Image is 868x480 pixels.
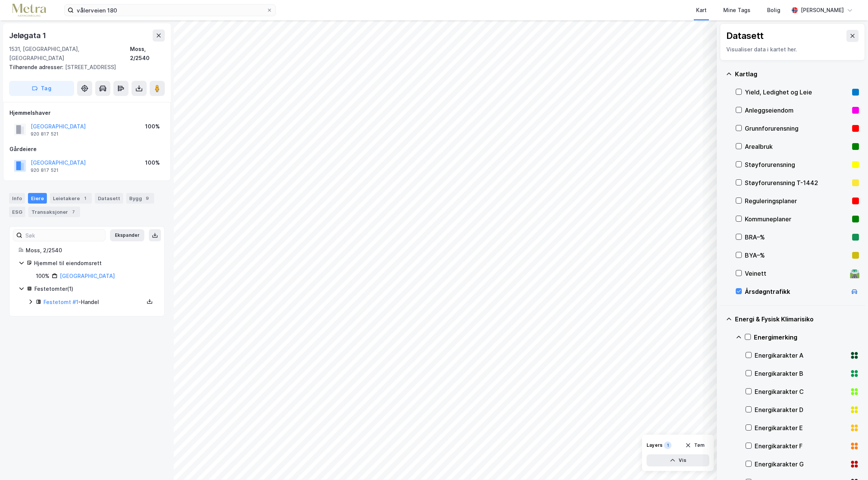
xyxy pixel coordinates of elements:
button: Tag [9,81,74,96]
div: Hjemmelshaver [9,108,164,117]
span: Tilhørende adresser: [9,64,65,70]
div: Mine Tags [723,6,750,15]
div: 1531, [GEOGRAPHIC_DATA], [GEOGRAPHIC_DATA] [9,45,130,63]
div: Energikarakter C [755,387,847,396]
div: 7 [70,208,77,216]
div: ESG [9,207,25,217]
div: [PERSON_NAME] [801,6,844,15]
div: Anleggseiendom [745,106,849,115]
div: Moss, 2/2540 [26,246,155,255]
input: Søk på adresse, matrikkel, gårdeiere, leietakere eller personer [74,5,266,16]
div: 920 817 521 [31,131,59,137]
img: metra-logo.256734c3b2bbffee19d4.png [12,4,46,17]
div: 920 817 521 [31,167,59,173]
div: Reguleringsplaner [745,196,849,205]
div: Info [9,193,25,204]
div: 100% [36,272,50,281]
div: 9 [144,194,151,202]
div: Energikarakter G [755,460,847,469]
div: Energimerking [754,333,859,342]
div: 1 [664,441,672,449]
div: Gårdeiere [9,145,164,154]
div: Festetomter ( 1 ) [34,284,155,293]
div: Transaksjoner [28,207,80,217]
div: Årsdøgntrafikk [745,287,847,296]
div: Kontrollprogram for chat [830,444,868,480]
div: Moss, 2/2540 [130,45,165,63]
div: Eiere [28,193,47,204]
div: Arealbruk [745,142,849,151]
div: 🛣️ [849,269,860,278]
div: BYA–% [745,251,849,260]
button: Ekspander [110,229,144,241]
div: Veinett [745,269,847,278]
div: Energi & Fysisk Klimarisiko [735,315,859,324]
button: Vis [647,454,709,466]
div: Energikarakter D [755,405,847,414]
div: 100% [145,158,160,167]
div: Jeløgata 1 [9,29,48,42]
a: Festetomt #1 [43,299,78,305]
div: Leietakere [50,193,92,204]
div: Datasett [726,30,764,42]
div: Kommuneplaner [745,215,849,224]
div: Bolig [767,6,780,15]
div: Grunnforurensning [745,124,849,133]
div: Bygg [126,193,154,204]
div: Energikarakter F [755,441,847,451]
div: Visualiser data i kartet her. [726,45,859,54]
div: - Handel [43,298,144,307]
div: Hjemmel til eiendomsrett [34,259,155,268]
div: Støyforurensning [745,160,849,169]
button: Tøm [680,439,709,451]
div: Yield, Ledighet og Leie [745,88,849,97]
div: BRA–% [745,233,849,242]
a: [GEOGRAPHIC_DATA] [60,273,115,279]
div: Energikarakter E [755,423,847,432]
div: Kartlag [735,69,859,79]
div: Datasett [95,193,123,204]
div: Layers [647,442,662,448]
input: Søk [22,230,105,241]
div: 100% [145,122,160,131]
iframe: Chat Widget [830,444,868,480]
div: 1 [81,194,89,202]
div: Kart [696,6,707,15]
div: Energikarakter B [755,369,847,378]
div: Støyforurensning T-1442 [745,178,849,187]
div: [STREET_ADDRESS] [9,63,159,72]
div: Energikarakter A [755,351,847,360]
